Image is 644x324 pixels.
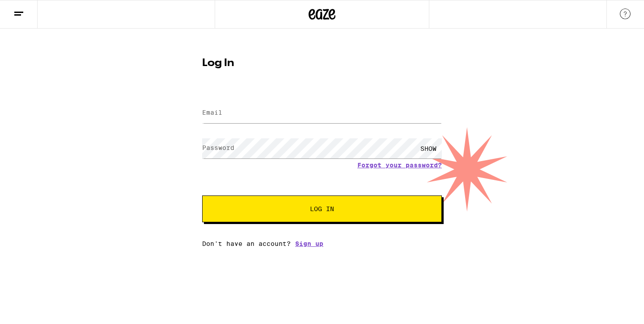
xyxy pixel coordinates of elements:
button: Log In [202,195,442,222]
a: Sign up [295,240,323,247]
span: Log In [310,206,334,212]
label: Email [202,109,222,116]
a: Forgot your password? [357,162,442,169]
input: Email [202,103,442,123]
div: SHOW [415,138,442,158]
h1: Log In [202,58,442,69]
label: Password [202,144,234,151]
span: Hi. Need any help? [5,6,64,13]
div: Don't have an account? [202,240,442,247]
